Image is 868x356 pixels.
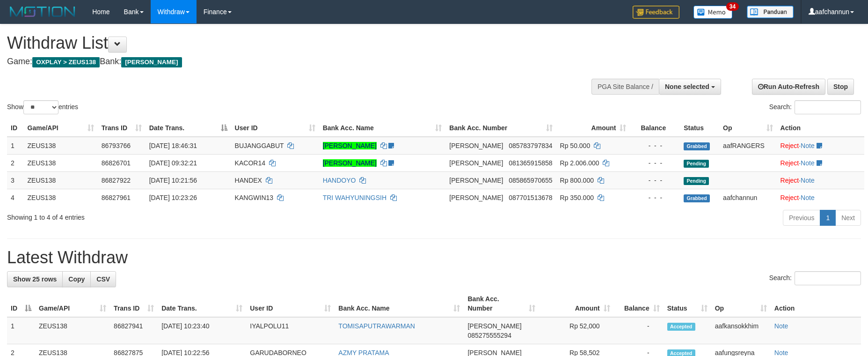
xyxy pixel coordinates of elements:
[634,193,676,202] div: - - -
[560,194,594,201] span: Rp 350.000
[235,142,284,149] span: BUJANGGABUT
[711,317,771,344] td: aafkansokkhim
[98,119,146,137] th: Trans ID: activate to sort column ascending
[820,210,836,226] a: 1
[13,275,57,283] span: Show 25 rows
[771,290,861,317] th: Action
[235,177,262,184] span: HANDEX
[149,177,197,184] span: [DATE] 10:21:56
[68,275,85,283] span: Copy
[323,159,377,167] a: [PERSON_NAME]
[509,177,552,184] span: Copy 085865970655 to clipboard
[146,119,231,137] th: Date Trans.: activate to sort column descending
[726,2,739,11] span: 34
[684,142,710,150] span: Grabbed
[560,159,599,167] span: Rp 2.006.000
[747,6,794,18] img: panduan.png
[32,57,100,67] span: OXPLAY > ZEUS138
[684,194,710,202] span: Grabbed
[246,290,335,317] th: User ID: activate to sort column ascending
[7,154,24,171] td: 2
[774,322,788,330] a: Note
[634,158,676,168] div: - - -
[509,142,552,149] span: Copy 085783797834 to clipboard
[680,119,719,137] th: Status
[769,271,861,285] label: Search:
[614,290,664,317] th: Balance: activate to sort column ascending
[591,79,659,95] div: PGA Site Balance /
[795,100,861,114] input: Search:
[769,100,861,114] label: Search:
[634,141,676,150] div: - - -
[449,177,503,184] span: [PERSON_NAME]
[752,79,825,95] a: Run Auto-Refresh
[509,159,552,167] span: Copy 081365915858 to clipboard
[449,194,503,201] span: [PERSON_NAME]
[338,322,415,330] a: TOMISAPUTRAWARMAN
[7,57,569,67] h4: Game: Bank:
[684,160,709,168] span: Pending
[7,5,78,19] img: MOTION_logo.png
[719,119,776,137] th: Op: activate to sort column ascending
[684,177,709,185] span: Pending
[7,189,24,206] td: 4
[7,100,78,114] label: Show entries
[7,119,24,137] th: ID
[665,83,709,90] span: None selected
[783,210,820,226] a: Previous
[23,100,58,114] select: Showentries
[667,323,695,331] span: Accepted
[7,171,24,189] td: 3
[445,119,556,137] th: Bank Acc. Number: activate to sort column ascending
[464,290,539,317] th: Bank Acc. Number: activate to sort column ascending
[509,194,552,201] span: Copy 087701513678 to clipboard
[835,210,861,226] a: Next
[719,189,776,206] td: aafchannun
[102,177,131,184] span: 86827922
[539,317,614,344] td: Rp 52,000
[319,119,446,137] th: Bank Acc. Name: activate to sort column ascending
[801,194,815,201] a: Note
[634,176,676,185] div: - - -
[149,142,197,149] span: [DATE] 18:46:31
[24,171,98,189] td: ZEUS138
[777,171,864,189] td: ·
[7,290,35,317] th: ID: activate to sort column descending
[7,137,24,155] td: 1
[96,275,110,283] span: CSV
[149,194,197,201] span: [DATE] 10:23:26
[110,290,158,317] th: Trans ID: activate to sort column ascending
[801,142,815,149] a: Note
[780,194,799,201] a: Reject
[827,79,854,95] a: Stop
[449,142,503,149] span: [PERSON_NAME]
[90,271,116,287] a: CSV
[7,248,861,267] h1: Latest Withdraw
[780,142,799,149] a: Reject
[235,194,273,201] span: KANGWIN13
[614,317,664,344] td: -
[323,194,387,201] a: TRI WAHYUNINGSIH
[24,119,98,137] th: Game/API: activate to sort column ascending
[719,137,776,155] td: aafRANGERS
[323,142,377,149] a: [PERSON_NAME]
[780,177,799,184] a: Reject
[801,177,815,184] a: Note
[777,119,864,137] th: Action
[62,271,91,287] a: Copy
[633,6,679,19] img: Feedback.jpg
[158,290,246,317] th: Date Trans.: activate to sort column ascending
[780,159,799,167] a: Reject
[158,317,246,344] td: [DATE] 10:23:40
[7,209,355,222] div: Showing 1 to 4 of 4 entries
[560,142,591,149] span: Rp 50.000
[121,57,182,67] span: [PERSON_NAME]
[556,119,630,137] th: Amount: activate to sort column ascending
[335,290,464,317] th: Bank Acc. Name: activate to sort column ascending
[102,194,131,201] span: 86827961
[7,317,35,344] td: 1
[711,290,771,317] th: Op: activate to sort column ascending
[24,137,98,155] td: ZEUS138
[467,322,521,330] span: [PERSON_NAME]
[777,137,864,155] td: ·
